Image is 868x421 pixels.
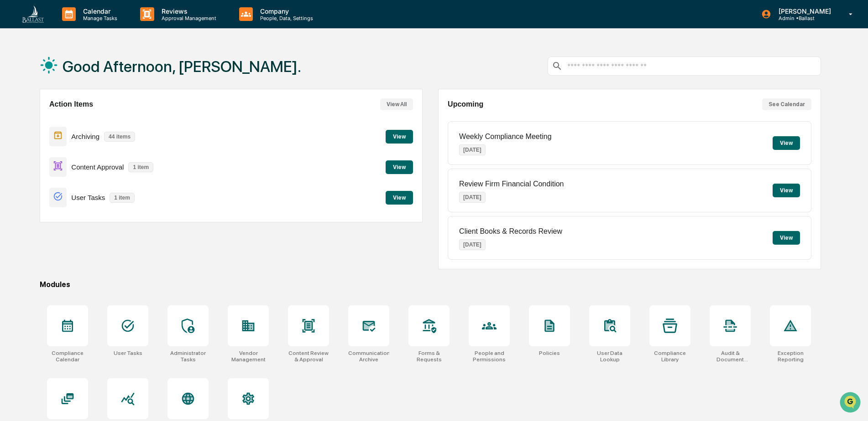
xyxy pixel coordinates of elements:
a: View [386,132,413,140]
p: 1 item [110,193,135,203]
div: Exception Reporting [770,350,811,363]
p: Reviews [154,7,221,15]
div: Compliance Library [649,350,690,363]
a: View [386,162,413,171]
div: We're available if you need us! [31,79,115,86]
a: 🖐️Preclearance [5,111,63,128]
div: Policies [539,350,560,356]
p: Client Books & Records Review [459,227,562,236]
span: Data Lookup [18,132,58,141]
div: 🖐️ [9,116,16,123]
p: Company [253,7,318,15]
button: View [773,231,800,245]
div: Compliance Calendar [47,350,88,363]
h2: Action Items [49,100,93,108]
p: Content Approval [71,163,124,171]
p: People, Data, Settings [253,15,318,21]
p: Archiving [71,133,99,140]
p: Admin • Ballast [771,15,836,21]
iframe: Open customer support [839,391,863,416]
p: Approval Management [154,15,221,21]
h2: Upcoming [448,100,483,108]
button: View [386,191,413,205]
div: Forms & Requests [408,350,450,363]
button: View [386,130,413,144]
p: User Tasks [71,194,105,201]
button: View All [380,98,413,110]
p: Weekly Compliance Meeting [459,133,551,141]
div: User Tasks [114,350,142,356]
a: View [386,193,413,201]
div: 🔎 [9,133,16,140]
p: [DATE] [459,239,486,250]
div: Modules [40,280,821,289]
div: User Data Lookup [589,350,630,363]
button: View [386,160,413,174]
a: 🗄️Attestations [63,111,117,128]
p: [DATE] [459,144,486,155]
p: 44 items [104,132,135,142]
button: View [773,184,800,197]
img: 1746055101610-c473b297-6a78-478c-a979-82029cc54cd1 [9,70,26,86]
div: Communications Archive [348,350,389,363]
button: See Calendar [762,98,811,110]
h1: Good Afternoon, [PERSON_NAME]. [63,57,301,76]
p: 1 item [128,162,153,172]
p: Review Firm Financial Condition [459,180,564,188]
div: Administrator Tasks [167,350,209,363]
div: People and Permissions [469,350,510,363]
span: Attestations [75,115,113,124]
div: Audit & Document Logs [710,350,751,363]
button: View [773,136,800,150]
div: Content Review & Approval [288,350,329,363]
div: Start new chat [31,70,150,79]
a: 🔎Data Lookup [5,128,61,145]
img: logo [22,5,44,23]
span: Pylon [91,154,110,161]
p: Manage Tasks [76,15,122,21]
p: How can we help? [9,19,166,34]
p: [PERSON_NAME] [771,7,836,15]
p: [DATE] [459,192,486,203]
p: Calendar [76,7,122,15]
div: Vendor Management [228,350,269,363]
button: Start new chat [155,72,166,83]
div: 🗄️ [66,116,73,123]
a: Powered byPylon [64,154,110,161]
span: Preclearance [18,115,59,124]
